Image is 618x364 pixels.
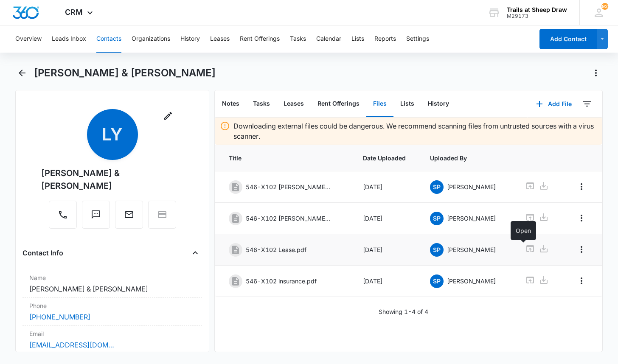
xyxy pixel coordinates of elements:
button: Files [366,91,393,117]
button: Overflow Menu [575,211,588,225]
p: 546-X102 Lease.pdf [246,245,306,254]
button: Rent Offerings [311,91,366,117]
button: History [180,25,200,53]
a: Email [115,214,143,221]
button: Settings [406,25,429,53]
h4: Contact Info [22,248,63,258]
span: Date Uploaded [363,154,410,162]
div: Open [511,221,536,240]
div: Phone[PHONE_NUMBER] [22,298,202,326]
button: Overflow Menu [575,274,588,288]
td: [DATE] [353,234,420,266]
button: Tasks [290,25,306,53]
button: Filters [580,97,594,111]
button: Text [82,201,110,229]
p: Downloading external files could be dangerous. We recommend scanning files from untrusted sources... [233,121,597,141]
button: Leads Inbox [52,25,86,53]
span: 92 [601,3,608,10]
p: [PERSON_NAME] [447,214,496,223]
p: [PERSON_NAME] [447,182,496,191]
td: [DATE] [353,203,420,234]
button: Leases [277,91,311,117]
span: SP [430,212,444,225]
p: [PERSON_NAME] [447,245,496,254]
h1: [PERSON_NAME] & [PERSON_NAME] [34,67,216,79]
td: [DATE] [353,266,420,297]
span: SP [430,274,444,288]
p: [PERSON_NAME] [447,277,496,286]
p: 546-X102 insurance.pdf [246,277,317,286]
dd: [PERSON_NAME] & [PERSON_NAME] [29,284,195,294]
label: Phone [29,301,195,310]
td: [DATE] [353,171,420,203]
button: History [421,91,456,117]
label: Email [29,329,195,338]
button: Overflow Menu [575,180,588,193]
label: Name [29,273,195,282]
div: Email[EMAIL_ADDRESS][DOMAIN_NAME] [22,326,202,354]
button: Overview [15,25,42,53]
button: Add Contact [539,29,597,49]
button: Actions [589,66,603,80]
button: Lists [393,91,421,117]
button: Organizations [132,25,170,53]
button: Overflow Menu [575,243,588,256]
button: Leases [210,25,230,53]
a: Call [49,214,77,221]
button: Lists [351,25,364,53]
button: Back [15,66,28,80]
button: Contacts [96,25,121,53]
button: Tasks [246,91,277,117]
span: Title [229,154,342,162]
div: [PERSON_NAME] & [PERSON_NAME] [41,167,183,192]
button: Rent Offerings [240,25,280,53]
div: Name[PERSON_NAME] & [PERSON_NAME] [22,270,202,298]
a: Text [82,214,110,221]
button: Notes [215,91,246,117]
button: Close [188,246,202,260]
a: [PHONE_NUMBER] [29,312,90,322]
span: CRM [65,8,83,17]
button: Add File [528,94,580,114]
div: notifications count [601,3,608,10]
button: Reports [374,25,396,53]
div: account id [507,13,567,19]
button: Call [49,201,77,229]
div: account name [507,6,567,13]
span: Uploaded By [430,154,505,162]
p: 546-X102 [PERSON_NAME] App.pdf [246,182,331,191]
span: LY [87,109,138,160]
span: SP [430,243,444,257]
button: Calendar [316,25,341,53]
p: Showing 1-4 of 4 [379,307,428,316]
button: Email [115,201,143,229]
span: SP [430,180,444,194]
a: [EMAIL_ADDRESS][DOMAIN_NAME] [29,340,114,350]
p: 546-X102 [PERSON_NAME] App.pdf [246,214,331,223]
